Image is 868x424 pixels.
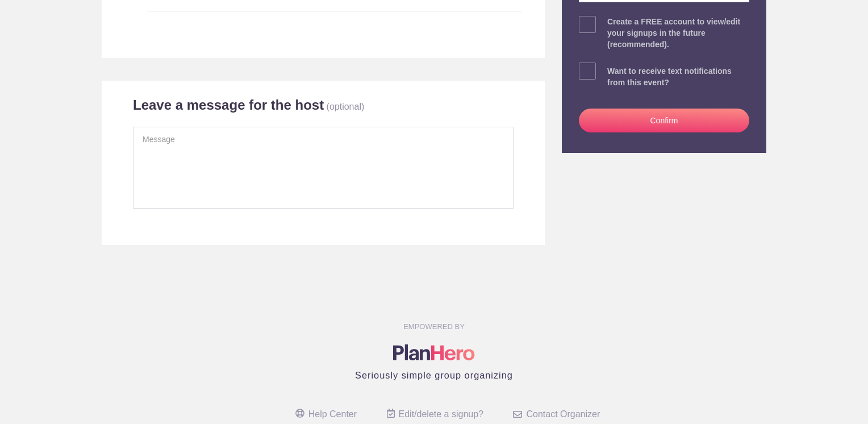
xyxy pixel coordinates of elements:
p: (optional) [327,102,365,111]
div: Create a FREE account to view/edit your signups in the future (recommended). [607,16,749,50]
h2: Leave a message for the host [133,97,324,114]
small: EMPOWERED BY [403,322,465,331]
button: Confirm [579,109,749,132]
div: Want to receive text notifications from this event? [607,65,749,88]
a: Contact Organizer [513,409,600,419]
a: Edit/delete a signup? [387,409,483,419]
h4: Seriously simple group organizing [34,368,834,382]
a: Help Center [295,409,357,419]
img: Logo main planhero [393,344,475,360]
